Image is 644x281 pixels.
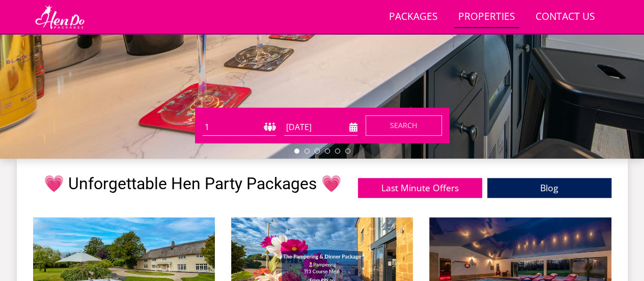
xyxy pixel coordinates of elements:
[454,6,519,29] a: Properties
[33,4,87,30] img: Hen Do Packages
[531,6,599,29] a: Contact Us
[385,6,442,29] a: Packages
[366,115,442,136] button: Search
[284,119,357,136] input: Arrival Date
[358,178,482,198] a: Last Minute Offers
[390,120,417,130] span: Search
[487,178,611,198] a: Blog
[44,175,342,193] h1: 💗 Unforgettable Hen Party Packages 💗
